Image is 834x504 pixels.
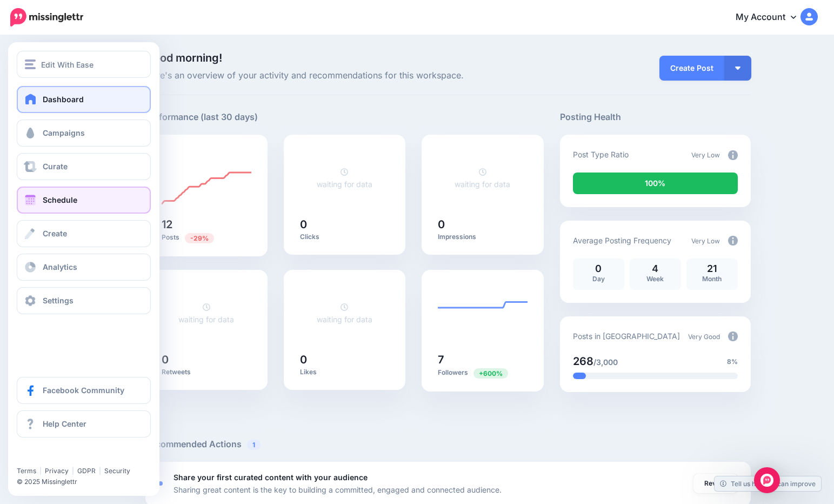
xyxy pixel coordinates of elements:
[300,368,390,376] p: Likes
[573,234,671,247] p: Average Posting Frequency
[702,275,722,283] span: Month
[573,355,593,368] span: 268
[727,356,738,367] span: 8%
[659,56,724,81] a: Create Post
[754,467,780,493] div: Open Intercom Messenger
[573,330,680,342] p: Posts in [GEOGRAPHIC_DATA]
[728,331,738,341] img: info-circle-grey.png
[17,120,151,147] a: Campaigns
[247,440,261,450] span: 1
[39,467,42,475] span: |
[17,467,36,475] a: Terms
[17,220,151,247] a: Create
[438,354,528,365] h5: 7
[300,219,390,230] h5: 0
[162,368,251,376] p: Retweets
[473,368,508,379] span: Previous period: 1
[691,151,720,159] span: Very Low
[573,173,738,194] div: 100% of your posts in the last 30 days were manually created (i.e. were not from Drip Campaigns o...
[693,474,738,493] a: Review
[17,377,151,404] a: Facebook Community
[10,8,83,26] img: Missinglettr
[25,59,36,69] img: menu.png
[317,302,372,324] a: waiting for data
[43,128,85,137] span: Campaigns
[174,483,502,496] p: Sharing great content is the key to building a committed, engaged and connected audience.
[43,229,67,238] span: Create
[43,386,124,395] span: Facebook Community
[17,86,151,113] a: Dashboard
[43,195,77,204] span: Schedule
[593,357,618,367] span: /3,000
[162,354,251,365] h5: 0
[573,373,586,379] div: 8% of your posts in the last 30 days have been from Drip Campaigns
[99,467,101,475] span: |
[145,110,258,124] h5: Performance (last 30 days)
[646,275,664,283] span: Week
[43,419,86,428] span: Help Center
[77,467,96,475] a: GDPR
[560,110,751,124] h5: Posting Health
[43,162,68,171] span: Curate
[635,264,676,274] p: 4
[17,410,151,437] a: Help Center
[17,153,151,180] a: Curate
[438,219,528,230] h5: 0
[691,237,720,245] span: Very Low
[735,67,740,70] img: arrow-down-white.png
[578,264,619,274] p: 0
[41,58,94,71] span: Edit With Ease
[17,287,151,314] a: Settings
[728,150,738,160] img: info-circle-grey.png
[728,236,738,246] img: info-circle-grey.png
[45,467,69,475] a: Privacy
[573,148,629,161] p: Post Type Ratio
[300,233,390,241] p: Clicks
[17,254,151,281] a: Analytics
[145,69,544,83] span: Here's an overview of your activity and recommendations for this workspace.
[43,262,77,271] span: Analytics
[178,302,234,324] a: waiting for data
[300,354,390,365] h5: 0
[104,467,130,475] a: Security
[715,476,821,491] a: Tell us how we can improve
[72,467,74,475] span: |
[43,296,74,305] span: Settings
[725,4,818,31] a: My Account
[455,167,510,189] a: waiting for data
[145,437,751,451] h5: Recommended Actions
[688,333,720,341] span: Very Good
[17,476,157,487] li: © 2025 Missinglettr
[185,233,214,243] span: Previous period: 17
[43,95,84,104] span: Dashboard
[17,187,151,214] a: Schedule
[17,451,99,462] iframe: Twitter Follow Button
[145,51,222,64] span: Good morning!
[162,219,251,230] h5: 12
[317,167,372,189] a: waiting for data
[438,368,528,378] p: Followers
[692,264,732,274] p: 21
[17,51,151,78] button: Edit With Ease
[174,473,368,482] b: Share your first curated content with your audience
[438,233,528,241] p: Impressions
[162,233,251,243] p: Posts
[592,275,605,283] span: Day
